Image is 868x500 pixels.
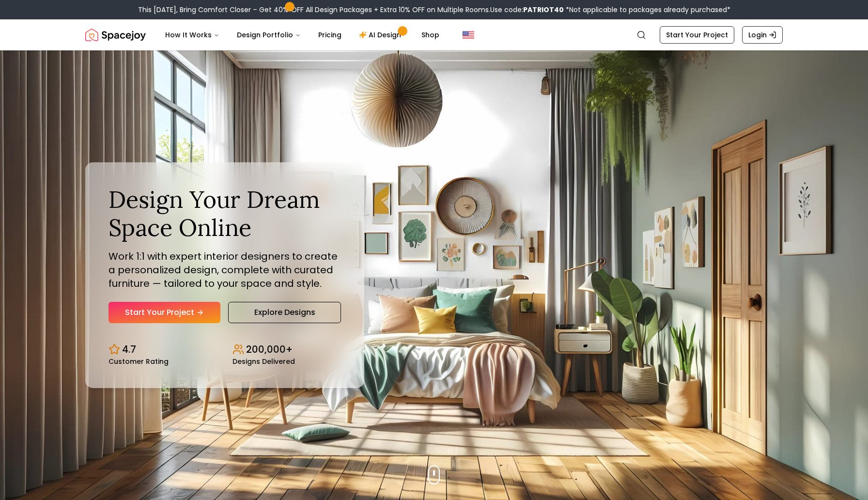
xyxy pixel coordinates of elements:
div: Design stats [108,335,341,365]
p: 200,000+ [246,343,293,356]
a: Shop [414,25,447,45]
div: This [DATE], Bring Comfort Closer – Get 40% OFF All Design Packages + Extra 10% OFF on Multiple R... [138,5,730,15]
span: *Not applicable to packages already purchased* [564,5,730,15]
a: Spacejoy [85,25,146,45]
a: AI Design [351,25,412,45]
nav: Global [85,19,783,50]
a: Start Your Project [660,26,734,44]
p: 4.7 [122,343,136,356]
button: Design Portfolio [229,25,309,45]
small: Customer Rating [108,358,169,365]
a: Start Your Project [108,302,220,323]
h1: Design Your Dream Space Online [108,186,341,241]
nav: Main [157,25,447,45]
b: PATRIOT40 [523,5,564,15]
img: United States [463,29,474,41]
a: Login [742,26,783,44]
p: Work 1:1 with expert interior designers to create a personalized design, complete with curated fu... [108,250,341,290]
button: How It Works [157,25,227,45]
a: Pricing [310,25,349,45]
span: Use code: [490,5,564,15]
img: Spacejoy Logo [85,25,146,45]
a: Explore Designs [228,302,341,323]
small: Designs Delivered [232,358,295,365]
